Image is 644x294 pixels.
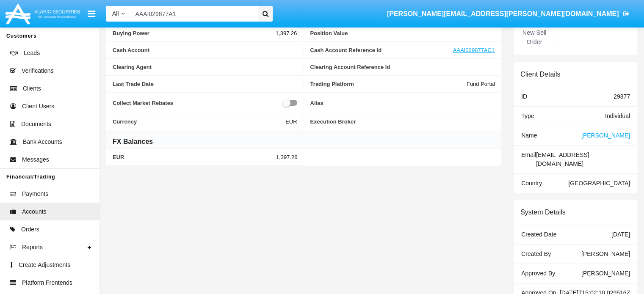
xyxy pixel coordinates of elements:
[113,64,297,70] span: Clearing Agent
[611,231,630,238] span: [DATE]
[310,30,495,36] span: Position Value
[24,49,40,58] span: Leads
[113,30,276,36] span: Buying Power
[605,113,630,119] span: Individual
[4,1,81,26] img: Logo image
[22,243,43,252] span: Reports
[113,81,297,87] span: Last Trade Date
[276,30,297,36] span: 1,397.26
[521,250,551,257] span: Created By
[383,2,633,26] a: [PERSON_NAME][EMAIL_ADDRESS][PERSON_NAME][DOMAIN_NAME]
[521,270,555,277] span: Approved By
[113,47,297,53] span: Cash Account
[23,84,41,93] span: Clients
[113,98,282,108] span: Collect Market Rebates
[22,207,47,216] span: Accounts
[310,118,495,125] span: Execution Broker
[310,98,495,108] span: Alias
[521,132,537,139] span: Name
[310,47,453,53] span: Cash Account Reference Id
[113,154,276,160] span: EUR
[581,250,630,257] span: [PERSON_NAME]
[521,113,534,119] span: Type
[21,225,39,234] span: Orders
[521,93,527,100] span: ID
[22,278,72,287] span: Platform Frontends
[520,70,560,78] h6: Client Details
[22,66,53,75] span: Verifications
[521,180,542,187] span: Country
[521,231,556,238] span: Created Date
[276,154,298,160] span: 1,397.26
[536,151,589,167] span: [EMAIL_ADDRESS][DOMAIN_NAME]
[568,180,630,187] span: [GEOGRAPHIC_DATA]
[467,81,495,87] span: Fund Portal
[106,9,131,18] a: All
[19,261,70,269] span: Create Adjustments
[22,190,48,198] span: Payments
[518,28,550,47] span: New Sell Order
[581,270,630,277] span: [PERSON_NAME]
[520,208,566,216] h6: System Details
[23,137,62,146] span: Bank Accounts
[581,132,630,139] span: [PERSON_NAME]
[285,118,297,125] span: EUR
[112,10,119,17] span: All
[614,93,630,100] span: 29877
[21,120,51,129] span: Documents
[453,47,495,53] a: AAAI029877AC1
[310,81,467,87] span: Trading Platform
[113,137,153,146] h6: FX Balances
[113,118,285,125] span: Currency
[22,155,49,164] span: Messages
[22,102,54,111] span: Client Users
[387,10,619,17] span: [PERSON_NAME][EMAIL_ADDRESS][PERSON_NAME][DOMAIN_NAME]
[310,64,495,70] span: Clearing Account Reference Id
[131,6,255,22] input: Search
[521,151,536,158] span: Email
